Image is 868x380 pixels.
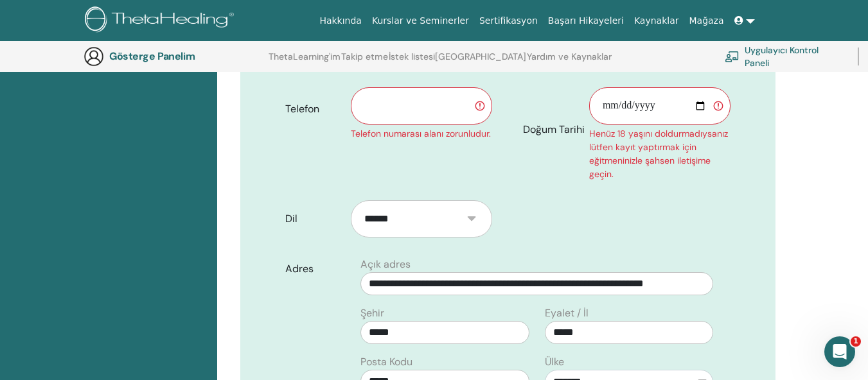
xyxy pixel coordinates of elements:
[853,337,858,345] font: 1
[285,262,314,275] font: Adres
[109,49,195,63] font: Gösterge Panelim
[285,212,297,225] font: Dil
[84,46,104,67] img: generic-user-icon.jpg
[545,306,589,320] font: Eyalet / İl
[367,9,474,33] a: Kurslar ve Seminerler
[85,6,238,35] img: logo.png
[360,306,384,320] font: Şehir
[435,51,526,62] font: [GEOGRAPHIC_DATA]
[314,9,367,33] a: Hakkında
[543,9,629,33] a: Başarı Hikayeleri
[725,42,842,71] a: Uygulayıcı Kontrol Paneli
[523,123,585,136] font: Doğum Tarihi
[435,51,526,72] a: [GEOGRAPHIC_DATA]
[527,51,612,62] font: Yardım ve Kaynaklar
[527,51,612,72] a: Yardım ve Kaynaklar
[545,355,564,368] font: Ülke
[474,9,543,33] a: Sertifikasyon
[285,102,319,116] font: Telefon
[341,51,388,72] a: Takip etme
[351,128,491,139] font: Telefon numarası alanı zorunludur.
[548,15,624,26] font: Başarı Hikayeleri
[360,355,412,368] font: Posta Kodu
[269,51,341,72] a: ThetaLearning'im
[745,45,819,69] font: Uygulayıcı Kontrol Paneli
[629,9,684,33] a: Kaynaklar
[360,257,411,271] font: Açık adres
[725,51,740,62] img: chalkboard-teacher.svg
[689,15,723,26] font: Mağaza
[684,9,729,33] a: Mağaza
[589,128,728,180] font: Henüz 18 yaşını doldurmadıysanız lütfen kayıt yaptırmak için eğitmeninizle şahsen iletişime geçin.
[319,15,362,26] font: Hakkında
[389,51,435,72] a: İstek listesi
[389,51,435,62] font: İstek listesi
[341,51,388,62] font: Takip etme
[824,336,855,367] iframe: Intercom canlı sohbet
[479,15,538,26] font: Sertifikasyon
[372,15,469,26] font: Kurslar ve Seminerler
[634,15,679,26] font: Kaynaklar
[269,51,341,62] font: ThetaLearning'im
